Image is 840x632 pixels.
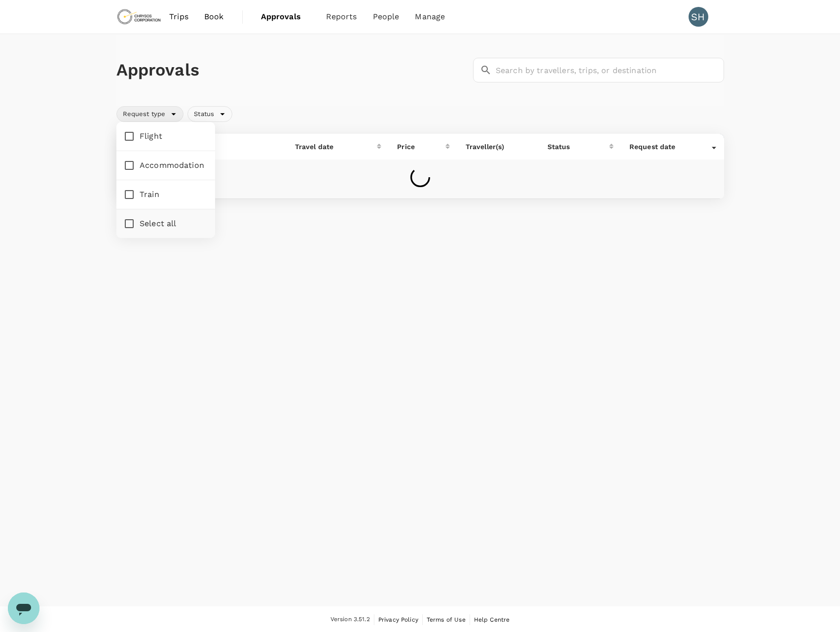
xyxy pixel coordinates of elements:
span: Train [140,189,159,200]
div: Status [548,142,609,152]
span: Reports [326,11,357,23]
span: Select all [140,218,177,230]
span: Request type [117,110,172,119]
div: Request date [629,142,712,152]
div: Status [187,106,232,122]
span: People [373,11,400,23]
input: Search by travellers, trips, or destination [496,58,724,82]
span: Book [204,11,224,23]
a: Privacy Policy [378,614,418,625]
span: Help Centre [474,616,510,623]
div: SH [689,7,708,27]
span: Status [188,110,220,119]
a: Terms of Use [427,614,466,625]
span: Flight [140,130,162,142]
span: Manage [415,11,445,23]
div: Request type [116,106,184,122]
span: Terms of Use [427,616,466,623]
span: Trips [169,11,188,23]
p: Traveller(s) [466,142,532,152]
img: Chrysos Corporation [116,6,162,28]
span: Accommodation [140,159,204,171]
span: Privacy Policy [378,616,418,623]
span: Version 3.51.2 [330,615,370,625]
div: Travel date [295,142,377,152]
a: Help Centre [474,614,510,625]
iframe: Button to launch messaging window [8,592,39,624]
span: Approvals [261,11,310,23]
h1: Approvals [116,60,469,80]
div: Price [397,142,445,152]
